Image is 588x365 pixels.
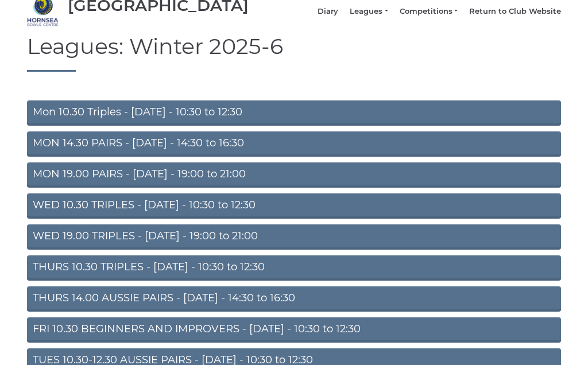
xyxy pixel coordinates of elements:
[469,6,561,17] a: Return to Club Website
[27,100,561,126] a: Mon 10.30 Triples - [DATE] - 10:30 to 12:30
[27,34,561,72] h1: Leagues: Winter 2025-6
[350,6,388,17] a: Leagues
[27,317,561,343] a: FRI 10.30 BEGINNERS AND IMPROVERS - [DATE] - 10:30 to 12:30
[400,6,458,17] a: Competitions
[318,6,338,17] a: Diary
[27,224,561,250] a: WED 19.00 TRIPLES - [DATE] - 19:00 to 21:00
[27,255,561,281] a: THURS 10.30 TRIPLES - [DATE] - 10:30 to 12:30
[27,131,561,157] a: MON 14.30 PAIRS - [DATE] - 14:30 to 16:30
[27,162,561,188] a: MON 19.00 PAIRS - [DATE] - 19:00 to 21:00
[27,286,561,312] a: THURS 14.00 AUSSIE PAIRS - [DATE] - 14:30 to 16:30
[27,193,561,219] a: WED 10.30 TRIPLES - [DATE] - 10:30 to 12:30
